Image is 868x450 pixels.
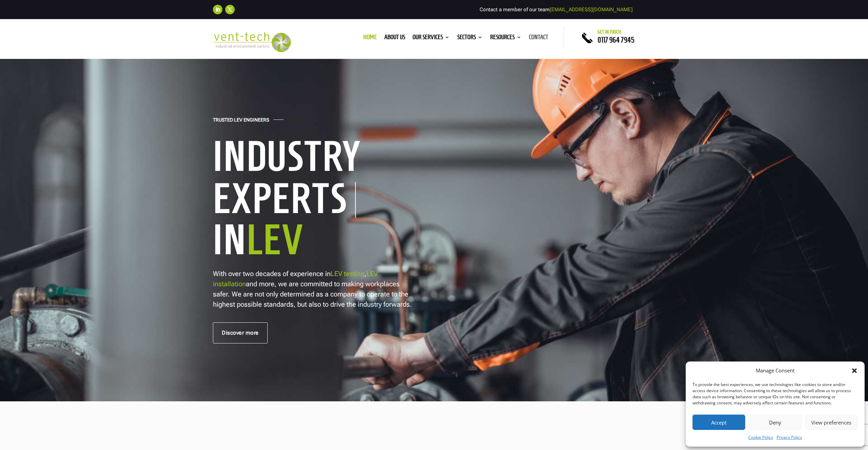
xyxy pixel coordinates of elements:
a: Home [363,35,377,42]
a: [EMAIL_ADDRESS][DOMAIN_NAME] [550,6,633,13]
a: Discover more [213,322,268,343]
h1: In [213,218,424,264]
button: Accept [692,415,745,430]
span: LEV [247,217,304,262]
a: LEV testing [331,270,364,278]
a: Privacy Policy [777,433,802,441]
a: Follow on LinkedIn [213,5,222,14]
img: 2023-09-27T08_35_16.549ZVENT-TECH---Clear-background [213,32,291,52]
a: LEV installation [213,270,378,288]
div: To provide the best experiences, we use technologies like cookies to store and/or access device i... [692,382,857,406]
span: Get in touch [598,29,621,35]
h1: Industry [213,135,424,181]
a: Cookie Policy [748,433,773,441]
a: Contact [529,35,548,42]
a: Resources [490,35,521,42]
a: Our Services [413,35,450,42]
div: Manage Consent [756,367,795,375]
button: Deny [749,415,801,430]
div: Close dialog [851,367,858,374]
a: 0117 964 7945 [598,36,634,44]
p: With over two decades of experience in , and more, we are committed to making workplaces safer. W... [213,269,414,309]
h1: Experts [213,182,356,218]
h4: Trusted LEV Engineers [213,117,269,126]
button: View preferences [805,415,858,430]
span: Contact a member of our team [480,6,633,13]
a: Sectors [457,35,483,42]
a: About us [384,35,405,42]
a: Follow on X [225,5,235,14]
